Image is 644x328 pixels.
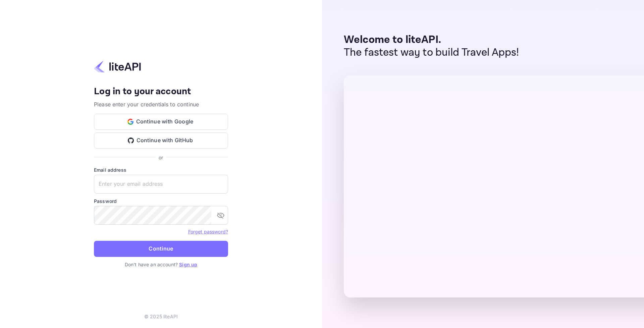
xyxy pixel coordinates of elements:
button: Continue with Google [94,114,228,130]
a: Sign up [179,262,197,267]
img: liteapi [94,60,141,73]
p: or [159,154,163,161]
button: Continue [94,241,228,257]
p: © 2025 liteAPI [144,313,178,320]
label: Password [94,198,228,205]
p: The fastest way to build Travel Apps! [344,46,519,59]
a: Forget password? [188,229,228,234]
h4: Log in to your account [94,86,228,98]
input: Enter your email address [94,175,228,194]
button: toggle password visibility [214,209,227,222]
button: Continue with GitHub [94,132,228,149]
label: Email address [94,166,228,173]
p: Please enter your credentials to continue [94,100,228,108]
p: Don't have an account? [94,261,228,268]
p: Welcome to liteAPI. [344,34,519,46]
